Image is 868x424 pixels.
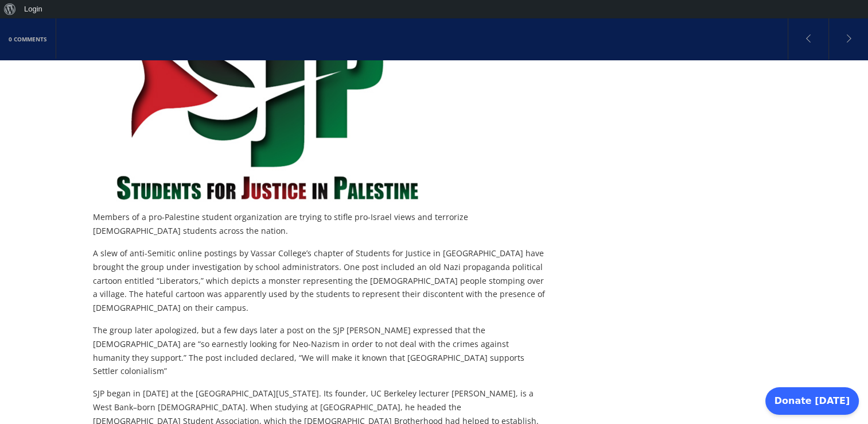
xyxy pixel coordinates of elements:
img: studentpalestinearticle [93,1,437,202]
p: embers of a pro-Palestine student organization are trying to stifle pro-Israel views and terroriz... [93,210,548,238]
p: A slew of anti-Semitic online postings by Vassar College’s chapter of Students for Justice in [GE... [93,246,548,315]
p: The group later apologized, but a few days later a post on the SJP [PERSON_NAME] expressed that t... [93,323,548,378]
span: M [93,211,100,222]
